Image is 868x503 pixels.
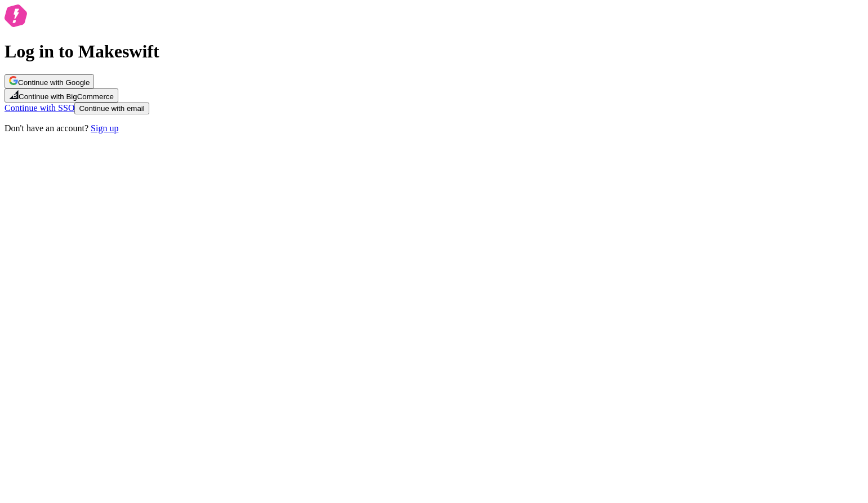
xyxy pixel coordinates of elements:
button: Continue with BigCommerce [5,88,118,103]
h1: Log in to Makeswift [5,41,863,62]
p: Don't have an account? [5,123,863,133]
span: Continue with email [79,104,144,113]
a: Continue with SSO [5,103,74,113]
button: Continue with Google [5,74,94,88]
span: Continue with BigCommerce [19,92,114,101]
button: Continue with email [74,103,149,114]
span: Continue with Google [18,78,90,87]
a: Sign up [91,123,118,133]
